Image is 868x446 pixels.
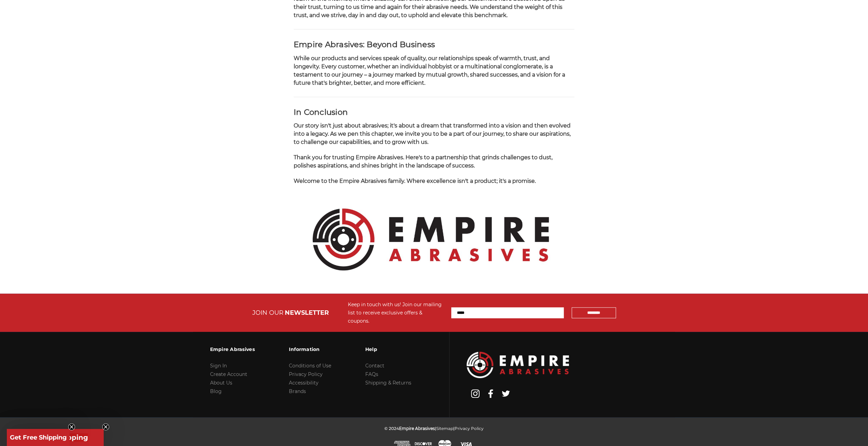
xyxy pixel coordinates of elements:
a: FAQs [365,371,378,377]
a: Privacy Policy [455,426,484,431]
img: Empire Abrasives Official Logo - Premium Quality Abrasives Supplier [294,192,568,286]
a: Conditions of Use [289,363,331,369]
a: Blog [210,388,222,394]
span: While our products and services speak of quality, our relationships speak of warmth, trust, and l... [294,55,565,86]
a: Privacy Policy [289,371,323,377]
a: Contact [365,363,384,369]
h3: Help [365,342,411,356]
span: Empire Abrasives [399,426,435,431]
div: Get Free ShippingClose teaser [7,429,104,446]
button: Close teaser [68,423,75,430]
a: Accessibility [289,380,319,386]
a: Sitemap [436,426,453,431]
p: © 2024 | | [384,424,484,433]
h3: Information [289,342,331,356]
strong: Empire Abrasives: Beyond Business [294,40,435,49]
img: Empire Abrasives Logo Image [467,352,569,378]
span: Get Free Shipping [10,434,67,441]
button: Close teaser [102,423,109,430]
strong: In Conclusion [294,107,348,117]
a: Create Account [210,371,247,377]
span: JOIN OUR [252,309,283,316]
div: Keep in touch with us! Join our mailing list to receive exclusive offers & coupons. [348,300,444,325]
span: Thank you for trusting Empire Abrasives. Here's to a partnership that grinds challenges to dust, ... [294,154,553,169]
a: Shipping & Returns [365,380,411,386]
a: Sign In [210,363,227,369]
div: Get Free ShippingClose teaser [7,429,70,446]
span: NEWSLETTER [285,309,329,316]
span: Our story isn't just about abrasives; it's about a dream that transformed into a vision and then ... [294,122,571,145]
a: Brands [289,388,306,394]
span: Welcome to the Empire Abrasives family. Where excellence isn't a product; it's a promise. [294,178,536,184]
a: About Us [210,380,232,386]
h3: Empire Abrasives [210,342,255,356]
